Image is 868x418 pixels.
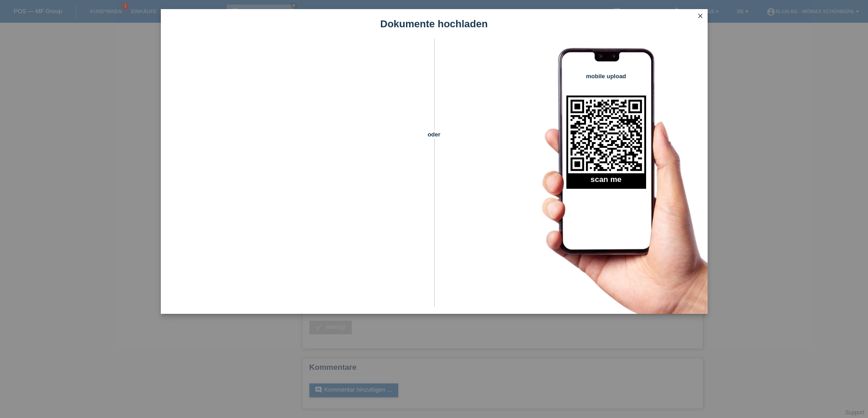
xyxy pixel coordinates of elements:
[566,73,646,80] h4: mobile upload
[161,18,708,30] h1: Dokumente hochladen
[566,175,646,189] h2: scan me
[175,61,418,289] iframe: Upload
[418,130,450,139] span: oder
[697,12,704,20] i: close
[694,11,706,22] a: close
